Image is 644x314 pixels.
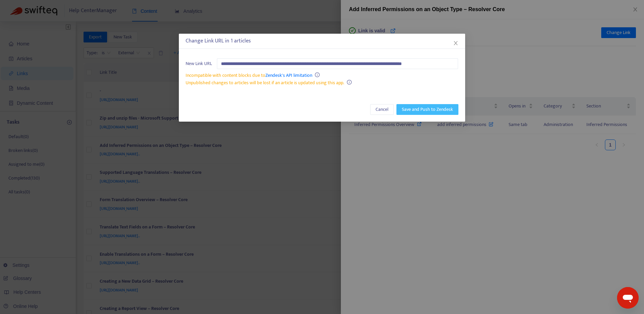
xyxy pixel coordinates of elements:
span: Save and Push to Zendesk [402,106,453,113]
span: Unpublished changes to articles will be lost if an article is updated using this app. [186,79,344,87]
span: Cancel [376,106,388,113]
span: New Link URL [186,60,212,67]
span: close [453,40,458,46]
a: Zendesk's API limitation [265,71,312,79]
span: info-circle [347,80,352,85]
button: Cancel [370,104,394,115]
button: Close [452,39,459,47]
iframe: Button to launch messaging window [617,287,639,309]
span: info-circle [315,72,320,77]
div: Change Link URL in 1 articles [186,37,458,45]
button: Save and Push to Zendesk [396,104,458,115]
span: Incompatible with content blocks due to [186,71,312,79]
